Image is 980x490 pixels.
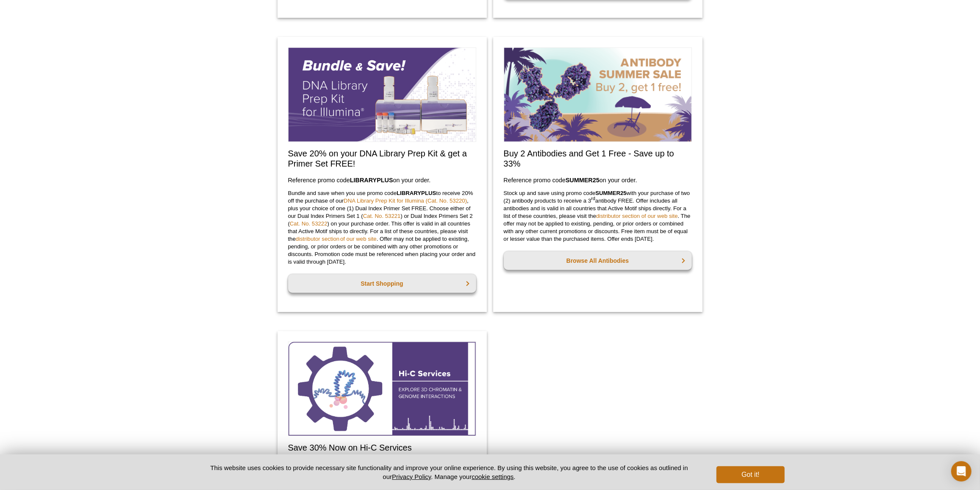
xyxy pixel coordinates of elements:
[472,473,514,480] button: cookie settings
[363,213,401,219] a: Cat. No. 53221
[504,148,692,169] h2: Buy 2 Antibodies and Get 1 Free - Save up to 33%
[392,473,431,480] a: Privacy Policy
[951,461,972,482] div: Open Intercom Messenger
[288,148,476,169] h2: Save 20% on your DNA Library Prep Kit & get a Primer Set FREE!
[504,189,692,243] p: Stock up and save using promo code with your purchase of two (2) antibody products to receive a 3...
[288,47,476,142] img: Save on our DNA Library Prep Kit
[596,213,678,219] a: distributor section of our web site
[596,190,627,196] strong: SUMMER25
[290,220,328,227] a: Cat. No. 53222
[288,189,476,266] p: Bundle and save when you use promo code to receive 20% off the purchase of our , plus your choice...
[716,466,784,483] button: Got it!
[296,236,377,242] a: distributor section of our web site
[288,342,476,436] img: Hi-C Service Promotion
[504,175,692,185] h3: Reference promo code on your order.
[397,190,436,196] strong: LIBRARYPLUS
[504,251,692,270] a: Browse All Antibodies
[196,463,703,481] p: This website uses cookies to provide necessary site functionality and improve your online experie...
[288,443,476,453] h2: Save 30% Now on Hi-C Services
[591,196,595,201] sup: rd
[344,198,467,204] a: DNA Library Prep Kit for Illumina (Cat. No. 53220)
[504,47,692,142] img: Save on Antibodies
[566,177,600,184] strong: SUMMER25
[350,177,393,184] strong: LIBRARYPLUS
[288,274,476,293] a: Start Shopping
[288,175,476,185] h3: Reference promo code on your order.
